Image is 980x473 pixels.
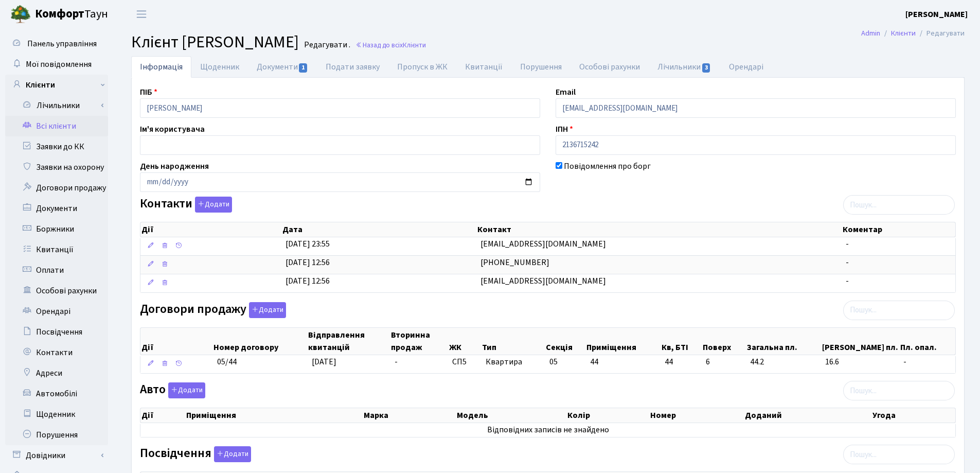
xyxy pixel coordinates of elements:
[5,363,108,383] a: Адреси
[480,257,549,268] span: [PHONE_NUMBER]
[846,275,849,287] span: -
[140,86,157,98] label: ПІБ
[35,6,108,23] span: Таун
[481,328,544,355] th: Тип
[5,33,108,54] a: Панель управління
[5,157,108,178] a: Заявки на охорону
[476,222,841,237] th: Контакт
[281,222,476,237] th: Дата
[5,54,108,75] a: Мої повідомлення
[5,404,108,425] a: Щоденник
[566,408,649,423] th: Колір
[249,302,286,318] button: Договори продажу
[286,275,330,287] span: [DATE] 12:56
[480,238,606,250] span: [EMAIL_ADDRESS][DOMAIN_NAME]
[843,445,955,464] input: Пошук...
[5,281,108,301] a: Особові рахунки
[317,56,388,78] a: Подати заявку
[211,445,251,463] a: Додати
[5,239,108,260] a: Квитанції
[12,95,108,116] a: Лічильники
[556,123,573,135] label: ІПН
[302,40,350,50] small: Редагувати .
[140,197,232,213] label: Контакти
[846,23,980,44] nav: breadcrumb
[843,195,955,215] input: Пошук...
[5,219,108,239] a: Боржники
[5,178,108,198] a: Договори продажу
[388,56,456,78] a: Пропуск в ЖК
[746,328,822,355] th: Загальна пл.
[5,342,108,363] a: Контакти
[27,38,97,49] span: Панель управління
[307,328,390,355] th: Відправлення квитанцій
[5,75,108,95] a: Клієнти
[486,356,541,368] span: Квартира
[545,328,586,355] th: Секція
[166,381,205,399] a: Додати
[750,356,817,368] span: 44.2
[744,408,872,423] th: Доданий
[140,222,281,237] th: Дії
[871,408,955,423] th: Угода
[5,136,108,157] a: Заявки до КК
[390,328,448,355] th: Вторинна продаж
[26,59,92,70] span: Мої повідомлення
[140,408,185,423] th: Дії
[846,257,849,268] span: -
[649,56,720,78] a: Лічильники
[511,56,571,78] a: Порушення
[590,356,598,367] span: 44
[140,160,209,172] label: День народження
[140,423,955,437] td: Відповідних записів не знайдено
[720,56,772,78] a: Орендарі
[905,8,968,21] a: [PERSON_NAME]
[843,301,955,320] input: Пошук...
[665,356,698,368] span: 44
[248,56,317,78] a: Документи
[452,356,477,368] span: СП5
[480,275,606,287] span: [EMAIL_ADDRESS][DOMAIN_NAME]
[140,446,251,462] label: Посвідчення
[246,300,286,318] a: Додати
[706,356,742,368] span: 6
[286,257,330,268] span: [DATE] 12:56
[903,356,951,368] span: -
[5,198,108,219] a: Документи
[5,425,108,445] a: Порушення
[140,382,205,398] label: Авто
[456,56,511,78] a: Квитанції
[363,408,456,423] th: Марка
[661,328,702,355] th: Кв, БТІ
[585,328,660,355] th: Приміщення
[168,382,205,398] button: Авто
[5,322,108,342] a: Посвідчення
[185,408,363,423] th: Приміщення
[5,116,108,136] a: Всі клієнти
[5,383,108,404] a: Автомобілі
[842,222,955,237] th: Коментар
[846,238,849,250] span: -
[140,123,205,135] label: Ім'я користувача
[286,238,330,250] span: [DATE] 23:55
[571,56,649,78] a: Особові рахунки
[403,40,426,50] span: Клієнти
[825,356,895,368] span: 16.6
[10,4,31,25] img: logo.png
[556,86,576,98] label: Email
[5,260,108,281] a: Оплати
[649,408,744,423] th: Номер
[861,28,880,39] a: Admin
[5,445,108,466] a: Довідники
[899,328,955,355] th: Пл. опал.
[5,301,108,322] a: Орендарі
[564,160,651,172] label: Повідомлення про борг
[140,328,212,355] th: Дії
[129,6,154,23] button: Переключити навігацію
[131,56,191,78] a: Інформація
[355,40,426,50] a: Назад до всіхКлієнти
[195,197,232,213] button: Контакти
[192,195,232,213] a: Додати
[214,446,251,462] button: Посвідчення
[891,28,916,39] a: Клієнти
